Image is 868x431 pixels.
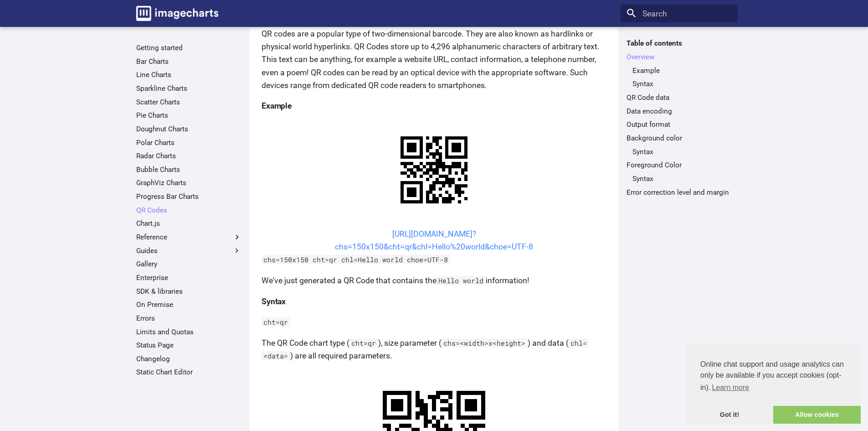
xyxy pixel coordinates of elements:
[136,273,241,282] a: Enterprise
[627,120,732,129] a: Output format
[773,406,861,424] a: allow cookies
[621,5,738,23] input: Search
[686,406,773,424] a: dismiss cookie message
[136,341,241,350] a: Status Page
[136,178,241,187] a: GraphViz Charts
[136,111,241,120] a: Pie Charts
[262,295,606,308] h4: Syntax
[136,151,241,161] a: Radar Charts
[136,192,241,201] a: Progress Bar Charts
[385,120,483,219] img: chart
[632,66,732,75] a: Example
[136,260,241,269] a: Gallery
[136,57,241,66] a: Bar Charts
[136,206,241,215] a: QR Codes
[632,174,732,183] a: Syntax
[136,233,241,242] label: Reference
[136,98,241,107] a: Scatter Charts
[627,188,732,197] a: Error correction level and margin
[136,165,241,174] a: Bubble Charts
[136,125,241,134] a: Doughnut Charts
[136,43,241,52] a: Getting started
[710,381,750,395] a: learn more about cookies
[136,138,241,147] a: Polar Charts
[136,246,241,255] label: Guides
[627,93,732,102] a: QR Code data
[136,300,241,309] a: On Premise
[627,107,732,116] a: Data encoding
[442,338,528,348] code: chs=<width>x<height>
[686,344,861,424] div: cookieconsent
[262,317,290,327] code: cht=qr
[136,368,241,377] a: Static Chart Editor
[627,134,732,143] a: Background color
[627,52,732,62] a: Overview
[632,79,732,88] a: Syntax
[136,6,218,21] img: logo
[136,84,241,93] a: Sparkline Charts
[136,70,241,79] a: Line Charts
[132,2,222,25] a: Image-Charts documentation
[262,99,606,112] h4: Example
[136,314,241,323] a: Errors
[136,287,241,296] a: SDK & libraries
[136,354,241,363] a: Changelog
[349,338,378,348] code: cht=qr
[262,337,606,362] p: The QR Code chart type ( ), size parameter ( ) and data ( ) are all required parameters.
[136,327,241,337] a: Limits and Quotas
[627,161,732,170] a: Foreground Color
[262,255,450,264] code: chs=150x150 cht=qr chl=Hello world choe=UTF-8
[627,147,732,156] nav: Background color
[632,147,732,156] a: Syntax
[627,174,732,183] nav: Foreground Color
[627,66,732,89] nav: Overview
[335,229,533,251] a: [URL][DOMAIN_NAME]?chs=150x150&cht=qr&chl=Hello%20world&choe=UTF-8
[262,27,606,92] p: QR codes are a popular type of two-dimensional barcode. They are also known as hardlinks or physi...
[621,39,738,48] label: Table of contents
[621,39,738,197] nav: Table of contents
[437,276,486,285] code: Hello world
[700,359,846,395] span: Online chat support and usage analytics can only be available if you accept cookies (opt-in).
[136,219,241,228] a: Chart.js
[262,274,606,287] p: We've just generated a QR Code that contains the information!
